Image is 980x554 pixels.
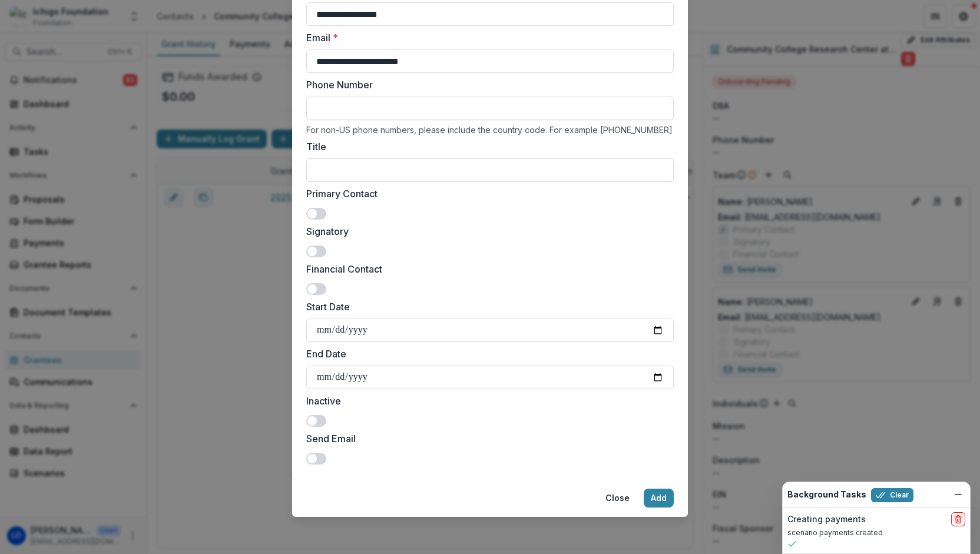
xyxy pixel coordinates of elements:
p: scenario payments created [787,528,965,538]
label: Send Email [306,432,667,446]
label: Inactive [306,394,667,408]
button: Dismiss [951,487,965,502]
label: Primary Contact [306,187,667,201]
button: Close [598,489,637,507]
label: Title [306,140,667,154]
label: Signatory [306,224,667,238]
button: Add [644,489,674,507]
button: Clear [871,488,913,502]
label: Financial Contact [306,262,667,276]
label: Start Date [306,300,667,314]
label: End Date [306,347,667,361]
h2: Background Tasks [787,490,866,500]
h2: Creating payments [787,515,866,525]
label: Email [306,31,667,45]
div: For non-US phone numbers, please include the country code. For example [PHONE_NUMBER] [306,125,674,135]
button: delete [951,512,965,526]
label: Phone Number [306,78,667,92]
